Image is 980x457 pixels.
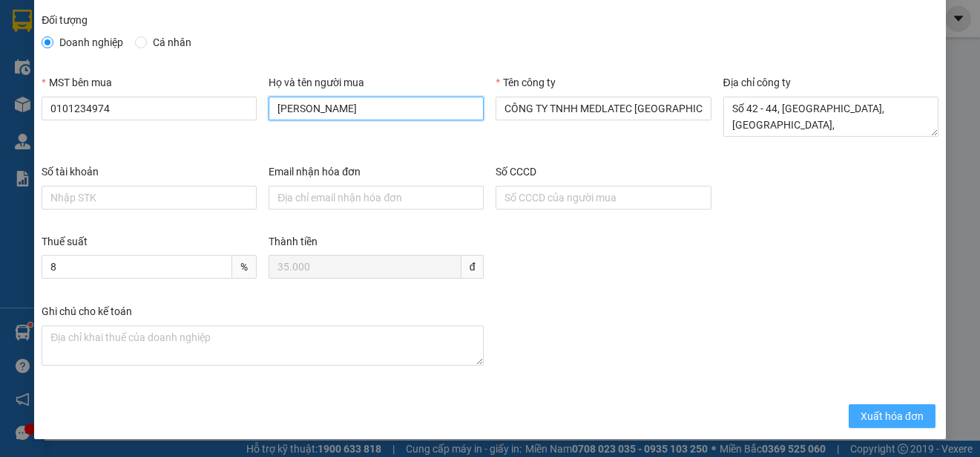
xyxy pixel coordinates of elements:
[849,404,935,428] button: Xuất hóa đơn
[42,325,484,366] textarea: Ghi chú đơn hàng Ghi chú cho kế toán
[53,34,129,51] span: Doanh nghiệp
[496,186,711,210] input: Số CCCD
[42,255,232,279] input: Thuế suất
[269,77,364,88] label: Họ và tên người mua
[269,166,361,178] label: Email nhận hóa đơn
[42,305,132,317] label: Ghi chú cho kế toán
[269,236,318,247] label: Thành tiền
[861,408,924,424] span: Xuất hóa đơn
[42,186,257,210] input: Số tài khoản
[42,97,257,120] input: MST bên mua
[723,97,938,137] textarea: Địa chỉ công ty
[42,14,88,26] label: Đối tượng
[147,34,197,51] span: Cá nhân
[269,97,484,120] input: Họ và tên người mua
[496,166,536,178] label: Số CCCD
[42,236,88,247] label: Thuế suất
[269,186,484,210] input: Email nhận hóa đơn
[461,255,484,279] span: đ
[496,77,555,88] label: Tên công ty
[42,77,111,88] label: MST bên mua
[723,77,791,88] label: Địa chỉ công ty
[496,97,711,120] input: Tên công ty
[42,166,99,178] label: Số tài khoản
[232,255,257,279] span: %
